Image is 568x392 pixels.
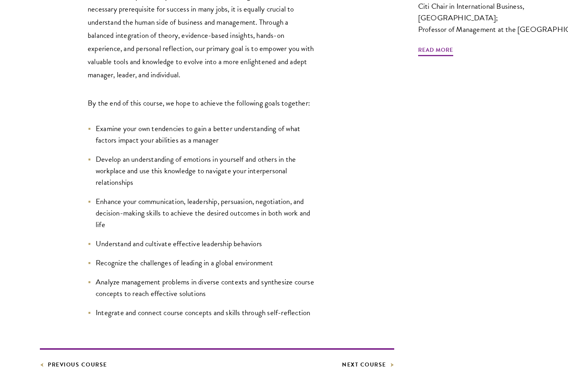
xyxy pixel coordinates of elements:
div: Citi Chair in International Business, [GEOGRAPHIC_DATA]; Professor of Management at the [GEOGRAPH... [418,0,528,35]
li: Examine your own tendencies to gain a better understanding of what factors impact your abilities ... [88,123,315,146]
li: Enhance your communication, leadership, persuasion, negotiation, and decision-making skills to ac... [88,196,315,230]
p: By the end of this course, we hope to achieve the following goals together: [88,96,315,110]
li: Analyze management problems in diverse contexts and synthesize course concepts to reach effective... [88,276,315,299]
span: Read More [418,45,453,57]
a: Previous Course [40,360,107,370]
li: Develop an understanding of emotions in yourself and others in the workplace and use this knowled... [88,153,315,188]
li: Recognize the challenges of leading in a global environment [88,257,315,269]
a: Next Course [342,360,394,370]
li: Understand and cultivate effective leadership behaviors [88,238,315,249]
li: Integrate and connect course concepts and skills through self-reflection [88,307,315,318]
